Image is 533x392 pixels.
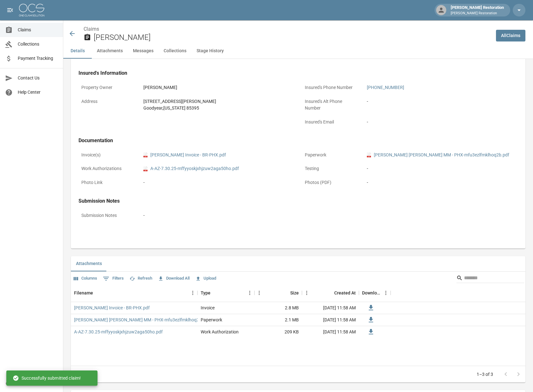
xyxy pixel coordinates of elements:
[302,302,359,314] div: [DATE] 11:58 AM
[302,288,311,298] button: Menu
[156,274,191,283] button: Download All
[128,43,159,59] button: Messages
[194,274,218,283] button: Upload
[201,317,222,323] div: Paperwork
[78,176,135,189] p: Photo Link
[302,116,359,128] p: Insured's Email
[18,55,58,62] span: Payment Tracking
[201,284,210,302] div: Type
[367,119,368,125] div: -
[191,43,229,59] button: Stage History
[84,25,491,33] nav: breadcrumb
[290,284,299,302] div: Size
[254,302,302,314] div: 2.8 MB
[78,209,135,222] p: Submission Notes
[92,43,128,59] button: Attachments
[159,43,191,59] button: Collections
[84,26,99,32] a: Claims
[63,43,533,59] div: anchor tabs
[201,305,215,311] div: Invoice
[143,152,226,158] a: pdf[PERSON_NAME] Invoice - BR-PHX.pdf
[18,75,58,81] span: Contact Us
[71,256,525,271] div: related-list tabs
[448,4,506,16] div: [PERSON_NAME] Restoration
[143,84,177,91] div: [PERSON_NAME]
[78,95,135,108] p: Address
[4,4,16,16] button: open drawer
[201,329,239,335] div: Work Authorization
[78,81,135,94] p: Property Owner
[302,176,359,189] p: Photos (PDF)
[254,284,302,302] div: Size
[19,4,44,16] img: ocs-logo-white-transparent.png
[334,284,356,302] div: Created At
[302,149,359,161] p: Paperwork
[13,372,81,384] div: Successfully submitted claim!
[254,288,264,298] button: Menu
[128,274,154,283] button: Refresh
[367,179,515,186] div: -
[302,314,359,326] div: [DATE] 11:58 AM
[74,284,93,302] div: Filename
[496,30,525,41] a: AllClaims
[367,98,368,105] div: -
[63,43,92,59] button: Details
[359,284,391,302] div: Download
[18,89,58,96] span: Help Center
[143,98,216,105] div: [STREET_ADDRESS][PERSON_NAME]
[78,70,518,76] h4: Insured's Information
[74,317,210,323] a: [PERSON_NAME] [PERSON_NAME] MM - PHX-mfu3ezlfmklhoq2b.pdf
[302,326,359,338] div: [DATE] 11:58 AM
[456,273,524,284] div: Search
[78,198,518,204] h4: Submission Notes
[367,152,509,158] a: pdf[PERSON_NAME] [PERSON_NAME] MM - PHX-mfu3ezlfmklhoq2b.pdf
[143,212,145,219] div: -
[94,33,491,42] h2: [PERSON_NAME]
[188,288,198,298] button: Menu
[74,329,163,335] a: A-AZ-7.30.25-mffyyoskjxhjzuw2aga50ho.pdf
[143,179,145,186] div: -
[71,284,198,302] div: Filename
[381,288,391,298] button: Menu
[74,305,150,311] a: [PERSON_NAME] Invoice - BR-PHX.pdf
[367,165,515,172] div: -
[78,137,518,144] h4: Documentation
[18,27,58,33] span: Claims
[254,314,302,326] div: 2.1 MB
[302,95,359,114] p: Insured's Alt Phone Number
[6,380,57,387] div: © 2025 One Claim Solution
[101,274,125,284] button: Show filters
[302,81,359,94] p: Insured's Phone Number
[18,41,58,47] span: Collections
[78,149,135,161] p: Invoice(s)
[143,165,239,172] a: pdfA-AZ-7.30.25-mffyyoskjxhjzuw2aga50ho.pdf
[302,162,359,175] p: Testing
[367,85,404,90] a: [PHONE_NUMBER]
[198,284,254,302] div: Type
[78,162,135,175] p: Work Authorizations
[143,105,216,111] div: Goodyear , [US_STATE] 85395
[71,256,107,271] button: Attachments
[72,274,99,283] button: Select columns
[362,284,381,302] div: Download
[254,326,302,338] div: 209 KB
[477,371,493,377] p: 1–3 of 3
[302,284,359,302] div: Created At
[451,11,504,16] p: [PERSON_NAME] Restoration
[245,288,254,298] button: Menu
